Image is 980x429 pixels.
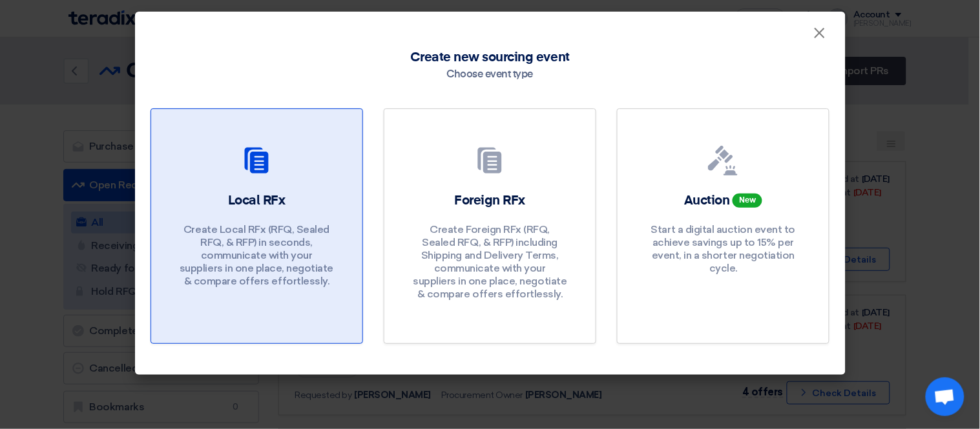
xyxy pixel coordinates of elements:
[733,194,762,208] span: New
[384,108,596,344] a: Foreign RFx Create Foreign RFx (RFQ, Sealed RFQ, & RFP) including Shipping and Delivery Terms, co...
[412,223,567,301] p: Create Foreign RFx (RFQ, Sealed RFQ, & RFP) including Shipping and Delivery Terms, communicate wi...
[646,223,801,275] p: Start a digital auction event to achieve savings up to 15% per event, in a shorter negotiation cy...
[179,223,334,288] p: Create Local RFx (RFQ, Sealed RFQ, & RFP) in seconds, communicate with your suppliers in one plac...
[926,377,964,416] div: Open chat
[228,192,286,210] h2: Local RFx
[803,21,837,46] button: Close
[684,194,730,207] span: Auction
[410,48,570,67] span: Create new sourcing event
[151,108,363,344] a: Local RFx Create Local RFx (RFQ, Sealed RFQ, & RFP) in seconds, communicate with your suppliers i...
[447,67,534,83] div: Choose event type
[617,108,829,344] a: Auction New Start a digital auction event to achieve savings up to 15% per event, in a shorter ne...
[813,23,826,49] span: ×
[455,192,526,210] h2: Foreign RFx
